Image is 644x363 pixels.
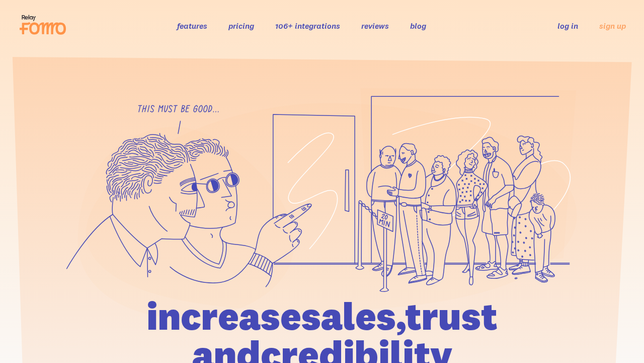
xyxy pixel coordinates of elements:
a: blog [410,21,426,31]
a: features [177,21,207,31]
a: pricing [228,21,254,31]
a: sign up [599,21,626,31]
a: 106+ integrations [275,21,340,31]
a: log in [557,21,578,31]
a: reviews [361,21,389,31]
